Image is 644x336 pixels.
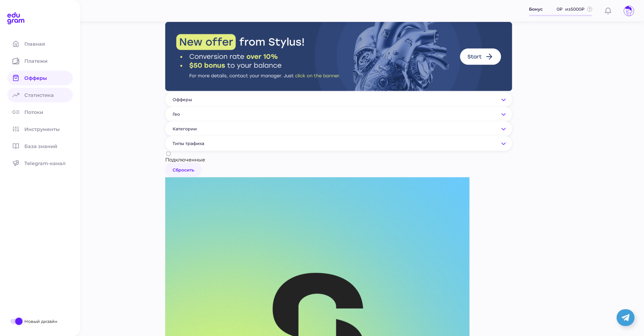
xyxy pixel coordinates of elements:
a: Инструменты [7,122,73,136]
a: Главная [7,37,73,51]
button: Сбросить [165,163,201,177]
span: Типы трафика [173,141,493,146]
img: Stylus Banner [165,22,512,91]
a: Платежи [7,54,73,68]
span: База знаний [24,143,65,149]
span: Категории [173,126,493,132]
span: Статистика [24,92,61,98]
a: Telegram-канал [7,156,73,171]
a: Статистика [7,88,73,102]
span: Платежи [24,58,55,64]
span: Офферы [24,75,54,81]
span: Потоки [24,109,51,115]
span: Гео [173,111,493,117]
span: Бонус [529,6,543,12]
span: Сбросить [173,167,194,173]
span: Главная [24,41,52,47]
span: Telegram-канал [24,161,73,166]
span: 0 ₽ из 5000 ₽ [557,6,585,12]
a: Офферы [7,71,73,85]
a: База знаний [7,139,73,154]
span: Офферы [173,97,493,102]
input: Подключенные [166,152,170,156]
span: Инструменты [24,126,67,132]
a: Потоки [7,105,73,119]
span: Новый дизайн [24,319,90,324]
span: Подключенные [165,157,205,163]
